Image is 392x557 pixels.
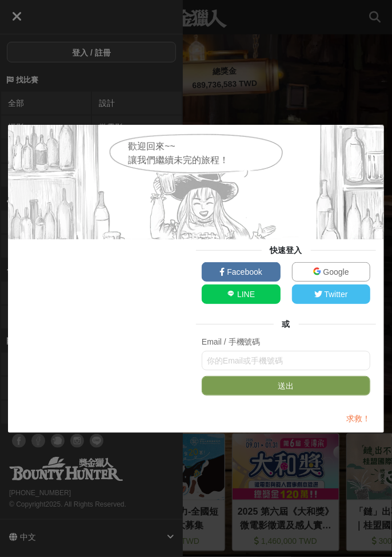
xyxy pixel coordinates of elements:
button: 送出 [202,376,370,396]
span: Google [321,267,349,276]
input: 你的Email或手機號碼 [202,351,370,370]
div: 歡迎回來~~ [128,140,285,153]
a: 求救！ [346,414,370,423]
img: Google [313,267,321,275]
img: LINE [227,290,235,298]
div: Email / 手機號碼 [202,336,370,348]
div: 讓我們繼續未完的旅程！ [128,153,285,167]
span: 快速登入 [262,246,311,255]
span: 或 [274,319,299,329]
span: Facebook [225,267,262,276]
span: LINE [235,290,255,299]
span: Twitter [322,290,348,299]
